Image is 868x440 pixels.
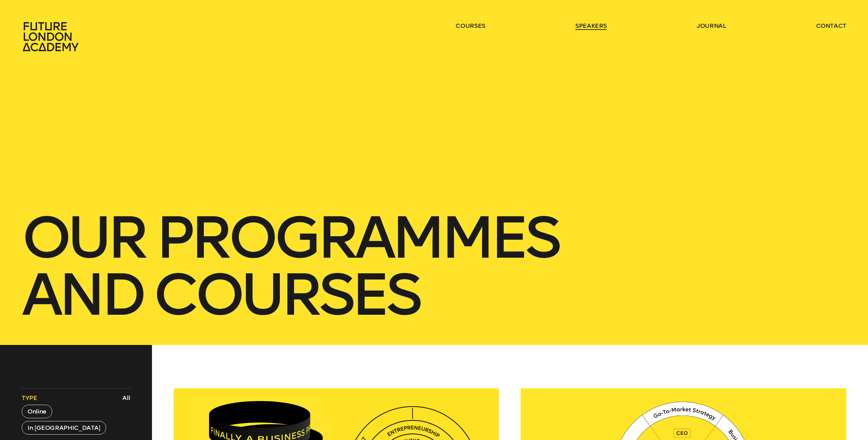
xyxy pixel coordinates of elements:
button: Online [22,405,52,418]
a: speakers [575,22,607,30]
h1: our Programmes and courses [22,209,846,323]
a: courses [456,22,485,30]
a: contact [816,22,847,30]
a: journal [697,22,726,30]
button: All [121,392,132,404]
button: In [GEOGRAPHIC_DATA] [22,421,106,435]
span: Type [22,394,37,402]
